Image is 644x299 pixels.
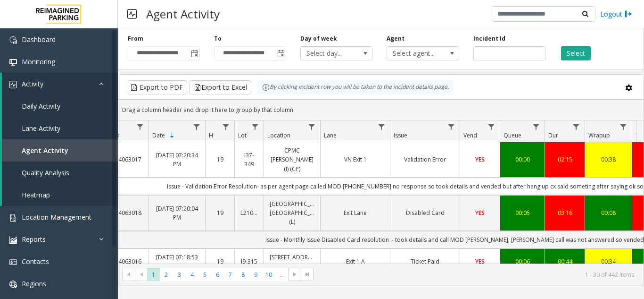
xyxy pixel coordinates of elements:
[561,46,591,60] button: Select
[387,34,405,43] label: Agent
[189,47,199,60] span: Toggle popup
[466,208,494,217] a: YES
[548,131,558,139] span: Dur
[485,120,498,133] a: Vend Filter Menu
[128,80,187,94] button: Export to PDF
[152,131,165,139] span: Date
[530,120,543,133] a: Queue Filter Menu
[224,268,237,281] span: Page 7
[211,257,229,266] a: 19
[506,257,539,266] a: 00:06
[9,281,17,288] img: 'icon'
[506,155,539,164] a: 00:00
[211,268,224,281] span: Page 6
[463,131,477,139] span: Vend
[240,257,258,266] a: I9-315
[375,120,388,133] a: Lane Filter Menu
[305,120,318,133] a: Location Filter Menu
[588,131,610,139] span: Wrapup
[591,208,626,217] a: 00:08
[551,208,579,217] a: 03:16
[240,151,258,169] a: I37-349
[9,258,17,266] img: 'icon'
[551,155,579,164] a: 02:15
[326,208,384,217] a: Exit Lane
[155,204,199,222] a: [DATE] 07:20:04 PM
[249,268,262,281] span: Page 9
[291,271,298,278] span: Go to the next page
[211,208,229,217] a: 19
[118,120,644,264] div: Data table
[387,47,444,60] span: Select agent...
[22,57,55,66] span: Monitoring
[300,34,337,43] label: Day of week
[22,124,60,133] span: Lane Activity
[257,80,454,94] div: By clicking Incident row you will be taken to the incident details page.
[116,257,143,266] a: 4063016
[22,146,68,155] span: Agent Activity
[22,257,49,266] span: Contacts
[155,151,199,169] a: [DATE] 07:20:34 PM
[155,253,199,271] a: [DATE] 07:18:53 PM
[9,214,17,222] img: 'icon'
[551,257,579,266] a: 00:44
[211,155,229,164] a: 19
[396,155,454,164] a: Validation Error
[319,271,634,279] kendo-pager-info: 1 - 30 of 442 items
[394,131,407,139] span: Issue
[506,208,539,217] a: 00:05
[625,9,632,19] img: logout
[190,80,251,94] button: Export to Excel
[270,146,314,173] a: CPMC [PERSON_NAME] (I) (CP)
[22,102,60,111] span: Daily Activity
[116,155,143,164] a: 4063017
[396,257,454,266] a: Ticket Paid
[190,120,203,133] a: Date Filter Menu
[301,47,358,60] span: Select day...
[249,120,262,133] a: Lot Filter Menu
[591,257,626,266] a: 00:34
[141,2,224,26] h3: Agent Activity
[186,268,198,281] span: Page 4
[168,132,176,139] span: Sortable
[270,199,314,227] a: [GEOGRAPHIC_DATA] [GEOGRAPHIC_DATA] (L)
[475,257,485,265] span: YES
[504,131,521,139] span: Queue
[2,139,118,162] a: Agent Activity
[326,155,384,164] a: VN Exit 1
[326,257,384,266] a: Exit 1 A
[475,155,485,163] span: YES
[324,131,337,139] span: Lane
[22,168,69,177] span: Quality Analysis
[237,268,249,281] span: Page 8
[127,2,137,26] img: pageIcon
[220,120,232,133] a: H Filter Menu
[275,268,288,281] span: Page 11
[2,117,118,139] a: Lane Activity
[466,257,494,266] a: YES
[116,208,143,217] a: 4063018
[9,59,17,66] img: 'icon'
[173,268,186,281] span: Page 3
[22,279,46,288] span: Regions
[591,155,626,164] a: 00:38
[118,102,644,118] div: Drag a column header and drop it here to group by that column
[570,120,583,133] a: Dur Filter Menu
[2,73,118,95] a: Activity
[2,184,118,206] a: Heatmap
[134,120,147,133] a: Id Filter Menu
[209,131,213,139] span: H
[304,271,311,278] span: Go to the last page
[128,34,143,43] label: From
[22,79,43,88] span: Activity
[2,162,118,184] a: Quality Analysis
[22,190,50,199] span: Heatmap
[262,84,270,91] img: infoIcon.svg
[473,34,505,43] label: Incident Id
